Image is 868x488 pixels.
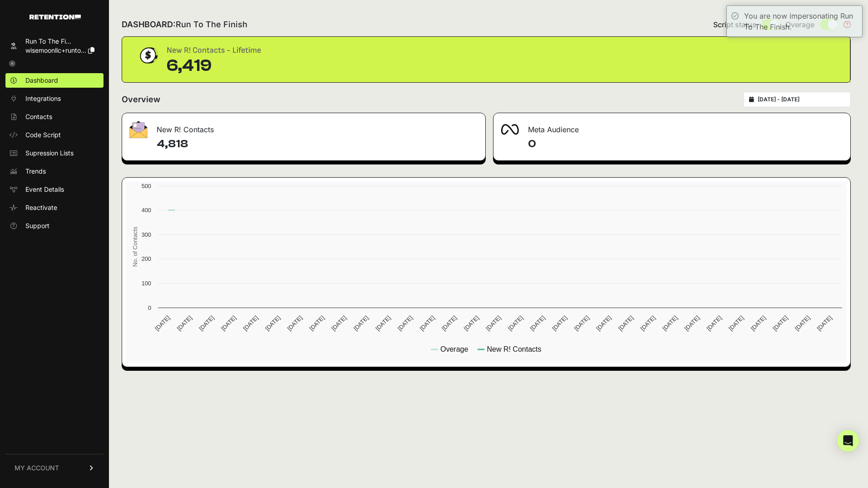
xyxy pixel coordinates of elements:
[148,304,151,311] text: 0
[132,227,138,267] text: No. of Contacts
[5,73,104,88] a: Dashboard
[771,314,789,332] text: [DATE]
[25,185,64,194] span: Event Details
[352,314,370,332] text: [DATE]
[122,113,485,140] div: New R! Contacts
[493,113,850,140] div: Meta Audience
[137,44,159,67] img: dollar-coin-05c43ed7efb7bc0c12610022525b4bbbb207c7efeef5aecc26f025e68dcafac9.png
[167,57,261,75] div: 6,419
[487,345,541,353] text: New R! Contacts
[5,219,104,233] a: Support
[837,430,859,452] div: Open Intercom Messenger
[5,34,104,58] a: Run To The Fi... wisemoonllc+runto...
[507,314,524,332] text: [DATE]
[142,280,151,287] text: 100
[573,314,591,332] text: [DATE]
[157,137,478,151] h4: 4,818
[683,314,701,332] text: [DATE]
[15,463,59,473] span: MY ACCOUNT
[529,314,547,332] text: [DATE]
[153,314,171,332] text: [DATE]
[639,314,657,332] text: [DATE]
[5,164,104,179] a: Trends
[25,46,86,54] span: wisemoonllc+runto...
[242,314,260,332] text: [DATE]
[396,314,414,332] text: [DATE]
[25,130,61,139] span: Code Script
[264,314,281,332] text: [DATE]
[5,110,104,124] a: Contacts
[528,137,843,151] h4: 0
[122,93,160,106] h2: Overview
[25,203,57,212] span: Reactivate
[551,314,568,332] text: [DATE]
[142,231,151,238] text: 300
[197,314,215,332] text: [DATE]
[25,221,49,230] span: Support
[142,207,151,214] text: 400
[440,314,458,332] text: [DATE]
[794,314,811,332] text: [DATE]
[25,112,52,121] span: Contacts
[5,128,104,142] a: Code Script
[330,314,348,332] text: [DATE]
[727,314,745,332] text: [DATE]
[308,314,325,332] text: [DATE]
[25,167,46,176] span: Trends
[419,314,436,332] text: [DATE]
[25,149,74,158] span: Supression Lists
[501,124,519,135] img: fa-meta-2f981b61bb99beabf952f7030308934f19ce035c18b003e963880cc3fabeebb7.png
[744,10,858,32] div: You are now impersonating Run To The Finish.
[374,314,392,332] text: [DATE]
[5,182,104,197] a: Event Details
[142,183,151,189] text: 500
[484,314,502,332] text: [DATE]
[705,314,723,332] text: [DATE]
[25,76,58,85] span: Dashboard
[750,314,767,332] text: [DATE]
[122,18,247,31] h2: DASHBOARD:
[286,314,304,332] text: [DATE]
[5,454,104,482] a: MY ACCOUNT
[713,19,756,30] span: Script status
[661,314,679,332] text: [DATE]
[176,314,193,332] text: [DATE]
[5,200,104,215] a: Reactivate
[440,345,468,353] text: Overage
[129,121,148,138] img: fa-envelope-19ae18322b30453b285274b1b8af3d052b27d846a4fbe8435d1a52b978f639a2.png
[5,91,104,106] a: Integrations
[30,15,81,20] img: Retention.com
[25,94,61,103] span: Integrations
[463,314,480,332] text: [DATE]
[595,314,612,332] text: [DATE]
[617,314,635,332] text: [DATE]
[176,20,247,29] span: Run To The Finish
[167,44,261,57] div: New R! Contacts - Lifetime
[816,314,833,332] text: [DATE]
[142,255,151,262] text: 200
[5,146,104,160] a: Supression Lists
[220,314,237,332] text: [DATE]
[25,37,94,46] div: Run To The Fi...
